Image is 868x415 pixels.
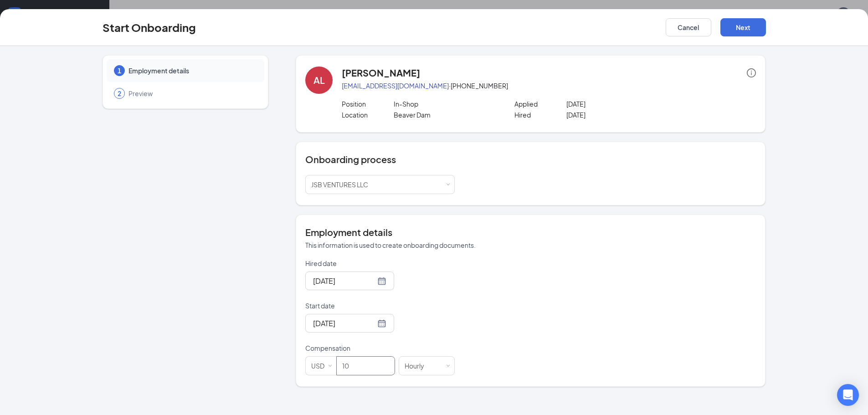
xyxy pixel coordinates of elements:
p: Compensation [305,343,455,353]
input: Aug 27, 2025 [313,275,375,287]
span: Preview [128,89,255,98]
button: Cancel [666,18,711,36]
input: Aug 28, 2025 [313,318,375,329]
p: Hired [514,110,566,119]
span: Employment details [128,66,255,75]
p: Hired date [305,259,455,268]
p: [DATE] [566,99,670,108]
p: Start date [305,301,455,310]
div: Hourly [405,357,431,375]
div: AL [313,74,325,87]
p: Beaver Dam [394,110,497,119]
h3: Start Onboarding [103,20,196,35]
div: [object Object] [311,175,375,194]
p: This information is used to create onboarding documents. [305,241,756,250]
p: Applied [514,99,566,108]
div: USD [311,357,331,375]
span: JSB VENTURES LLC [311,180,368,189]
p: [DATE] [566,110,670,119]
span: 1 [118,66,121,75]
input: Amount [337,357,395,375]
div: Open Intercom Messenger [837,384,859,406]
span: info-circle [747,68,756,77]
p: In-Shop [394,99,497,108]
p: Location [342,110,394,119]
h4: Onboarding process [305,153,756,166]
p: Position [342,99,394,108]
h4: Employment details [305,226,756,239]
a: [EMAIL_ADDRESS][DOMAIN_NAME] [342,82,449,90]
p: · [PHONE_NUMBER] [342,81,756,90]
h4: [PERSON_NAME] [342,67,420,79]
button: Next [720,18,766,36]
span: 2 [118,89,121,98]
